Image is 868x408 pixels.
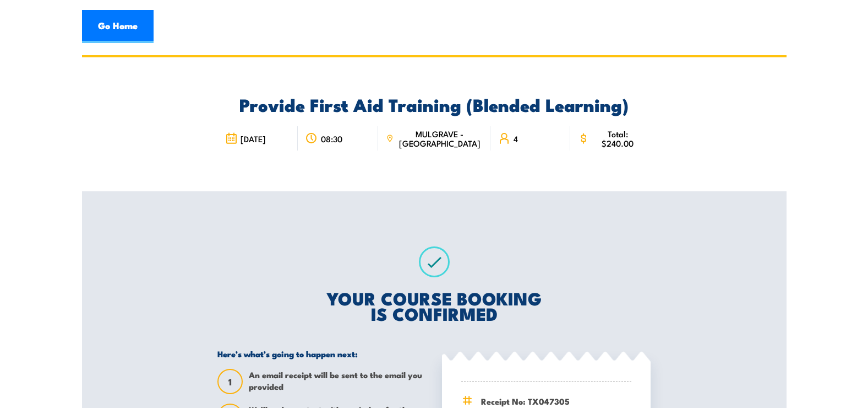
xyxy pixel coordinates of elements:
[217,348,426,359] h5: Here’s what’s going to happen next:
[593,129,643,148] span: Total: $240.00
[241,134,266,143] span: [DATE]
[481,395,631,407] span: Receipt No: TX047305
[219,376,242,388] span: 1
[397,129,483,148] span: MULGRAVE - [GEOGRAPHIC_DATA]
[217,290,651,321] h2: YOUR COURSE BOOKING IS CONFIRMED
[82,10,154,43] a: Go Home
[249,369,426,394] span: An email receipt will be sent to the email you provided
[514,134,518,143] span: 4
[217,96,651,112] h2: Provide First Aid Training (Blended Learning)
[321,134,342,143] span: 08:30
